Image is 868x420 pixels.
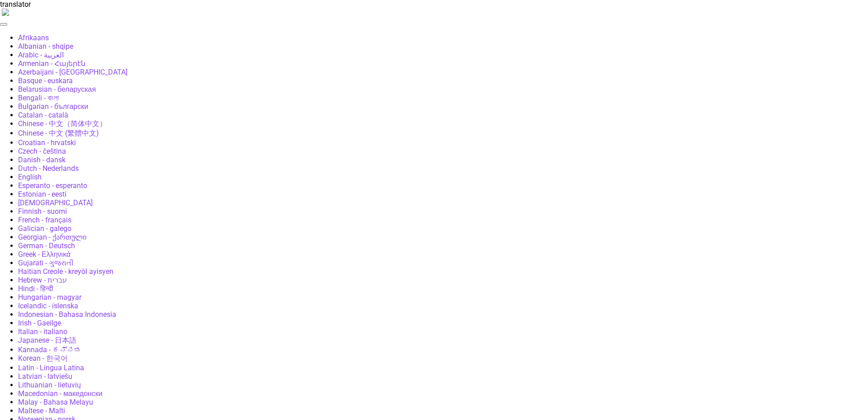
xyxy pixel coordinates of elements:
[18,389,103,398] a: Macedonian - македонски
[18,198,93,207] a: [DEMOGRAPHIC_DATA]
[18,85,96,94] a: Belarusian - беларуская
[18,190,66,198] a: Estonian - eesti
[18,173,42,181] a: English
[18,327,67,336] a: Italian - italiano
[18,138,76,147] a: Croatian - hrvatski
[18,164,79,173] a: Dutch - Nederlands
[18,216,71,224] a: French - français
[2,9,9,16] img: right-arrow.png
[18,111,68,119] a: Catalan - català
[18,233,86,241] a: Georgian - ქართული
[18,156,66,164] a: Danish - dansk
[18,51,64,59] a: Arabic - ‎‫العربية‬‎
[18,381,81,389] a: Lithuanian - lietuvių
[18,68,127,76] a: Azerbaijani - [GEOGRAPHIC_DATA]
[18,302,78,310] a: Icelandic - íslenska
[18,319,61,327] a: Irish - Gaeilge
[18,207,67,216] a: Finnish - suomi
[18,284,53,293] a: Hindi - हिन्दी
[18,259,74,267] a: Gujarati - ગુજરાતી
[18,336,76,344] a: Japanese - 日本語
[18,94,59,102] a: Bengali - বাংলা
[18,33,49,42] a: Afrikaans
[18,241,75,250] a: German - Deutsch
[18,363,84,372] a: Latin - Lingua Latina
[18,181,87,190] a: Esperanto - esperanto
[18,76,73,85] a: Basque - euskara
[18,102,88,111] a: Bulgarian - български
[18,372,72,381] a: Latvian - latviešu
[18,293,81,302] a: Hungarian - magyar
[18,224,71,233] a: Galician - galego
[18,147,66,156] a: Czech - čeština
[18,310,116,319] a: Indonesian - Bahasa Indonesia
[18,129,99,137] a: Chinese - 中文 (繁體中文)
[18,250,71,259] a: Greek - Ελληνικά
[18,354,68,363] a: Korean - 한국어
[18,59,85,68] a: Armenian - Հայերէն
[18,398,93,406] a: Malay - Bahasa Melayu
[18,345,81,354] a: Kannada - ಕನ್ನಡ
[18,406,65,415] a: Maltese - Malti
[18,119,107,128] a: Chinese - 中文（简体中文）
[18,42,73,51] a: Albanian - shqipe
[18,276,67,284] a: Hebrew - ‎‫עברית‬‎
[18,267,113,276] a: Haitian Creole - kreyòl ayisyen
